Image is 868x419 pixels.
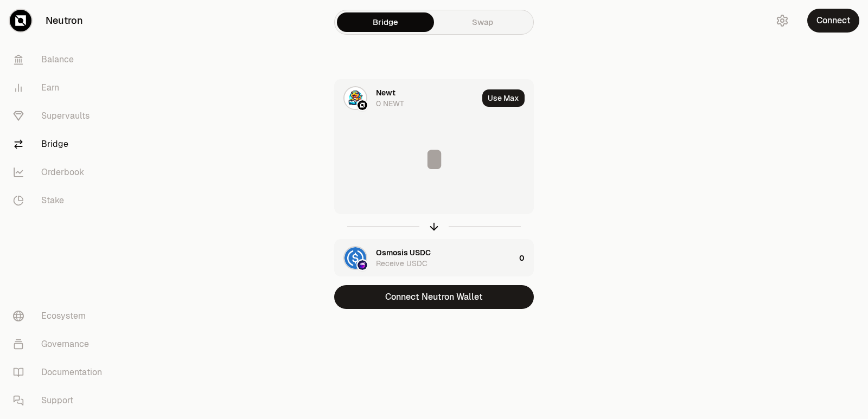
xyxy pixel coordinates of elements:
div: Receive USDC [376,258,427,269]
img: Neutron Logo [358,100,367,110]
img: USDC Logo [344,247,366,269]
a: Ecosystem [4,302,117,330]
a: Earn [4,74,117,102]
a: Documentation [4,358,117,386]
img: Osmosis Logo [358,260,367,270]
div: USDC LogoOsmosis LogoOsmosis USDCReceive USDC [335,240,515,276]
a: Swap [434,12,531,32]
button: Use Max [482,89,525,107]
a: Balance [4,46,117,74]
button: Connect Neutron Wallet [334,285,534,309]
div: Osmosis USDC [376,247,431,258]
a: Support [4,386,117,415]
a: Stake [4,186,117,215]
div: 0 NEWT [376,98,404,109]
div: Newt [376,87,395,98]
div: 0 [519,240,533,276]
a: Orderbook [4,158,117,186]
div: NEWT LogoNeutron LogoNewt0 NEWT [335,80,478,117]
a: Supervaults [4,102,117,130]
a: Governance [4,330,117,358]
img: NEWT Logo [344,87,366,109]
button: Connect [807,9,859,33]
a: Bridge [4,130,117,158]
a: Bridge [337,12,434,32]
button: USDC LogoOsmosis LogoOsmosis USDCReceive USDC0 [335,240,533,276]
